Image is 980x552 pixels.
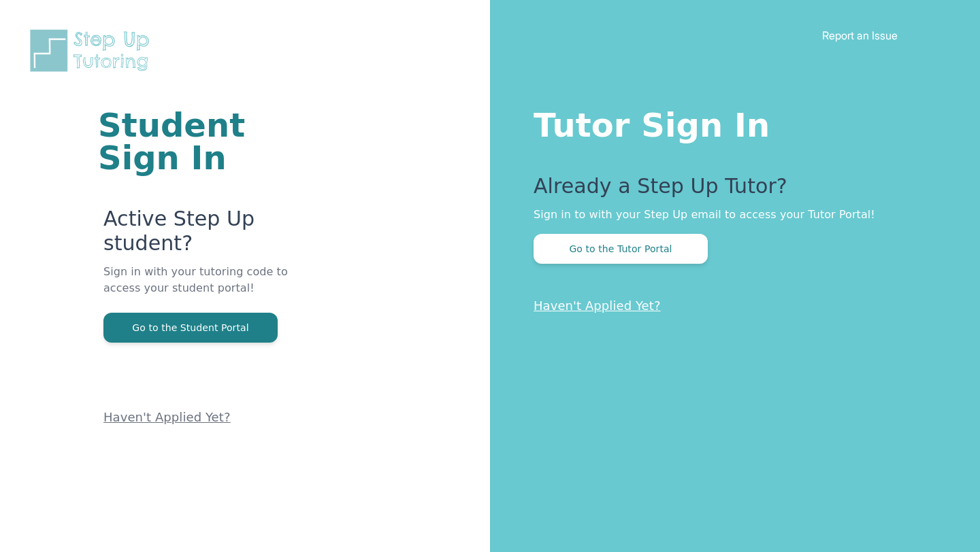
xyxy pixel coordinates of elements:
[98,109,327,174] h1: Student Sign In
[103,264,327,313] p: Sign in with your tutoring code to access your student portal!
[534,174,926,207] p: Already a Step Up Tutor?
[534,298,661,313] a: Haven't Applied Yet?
[27,27,158,74] img: Step Up Tutoring horizontal logo
[534,207,926,223] p: Sign in to with your Step Up email to access your Tutor Portal!
[103,313,278,343] button: Go to the Student Portal
[534,242,708,255] a: Go to the Tutor Portal
[534,234,708,264] button: Go to the Tutor Portal
[822,29,898,42] a: Report an Issue
[103,321,278,334] a: Go to the Student Portal
[103,410,231,424] a: Haven't Applied Yet?
[103,207,327,264] p: Active Step Up student?
[534,103,926,141] h1: Tutor Sign In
